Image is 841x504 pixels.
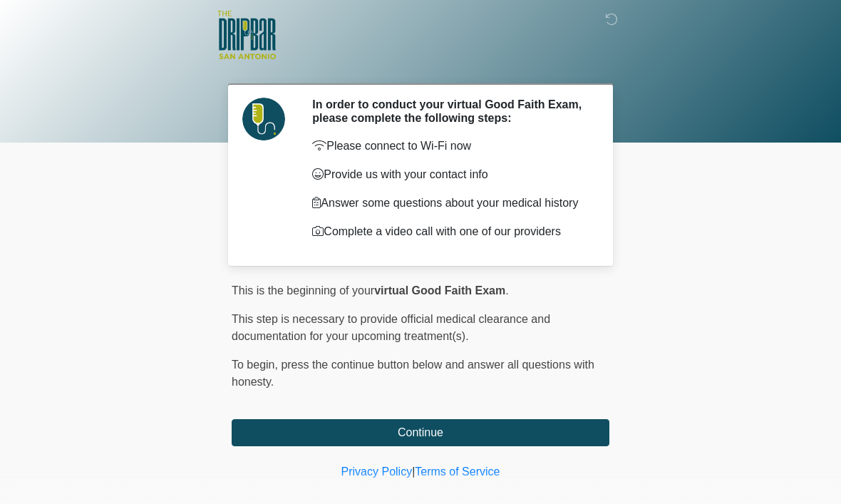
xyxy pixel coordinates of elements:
[232,313,550,342] span: This step is necessary to provide official medical clearance and documentation for your upcoming ...
[232,359,594,388] span: press the continue button below and answer all questions with honesty.
[312,166,588,183] p: Provide us with your contact info
[217,11,276,61] img: The DRIPBaR - San Antonio Fossil Creek Logo
[374,284,505,297] strong: virtual Good Faith Exam
[415,466,500,478] a: Terms of Service
[232,419,609,446] button: Continue
[312,98,588,125] h2: In order to conduct your virtual Good Faith Exam, please complete the following steps:
[312,138,588,155] p: Please connect to Wi-Fi now
[232,359,281,371] span: To begin,
[505,284,508,297] span: .
[312,195,588,212] p: Answer some questions about your medical history
[312,223,588,240] p: Complete a video call with one of our providers
[341,466,413,478] a: Privacy Policy
[412,466,415,478] a: |
[232,284,374,297] span: This is the beginning of your
[242,98,285,140] img: Agent Avatar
